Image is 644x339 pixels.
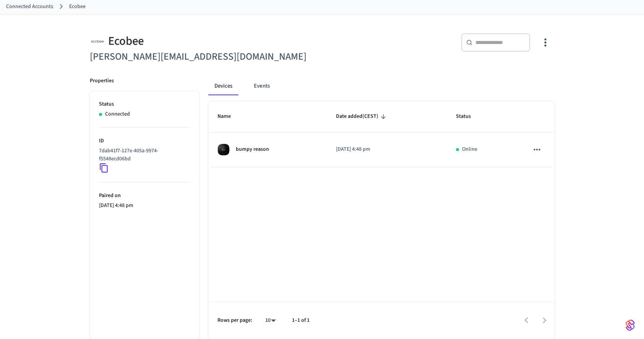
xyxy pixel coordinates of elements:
p: ID [99,137,190,145]
a: Ecobee [69,3,86,11]
button: Devices [208,77,238,95]
p: 1–1 of 1 [292,316,310,324]
div: connected account tabs [208,77,555,95]
span: Name [217,111,241,122]
a: Connected Accounts [6,3,53,11]
p: Rows per page: [217,316,252,324]
img: ecobee_logo_square [90,33,105,49]
div: Ecobee [90,33,318,49]
p: bumpy reason [236,145,269,153]
span: Date added(CEST) [336,111,388,122]
p: Properties [90,77,114,85]
p: Connected [105,110,130,118]
table: sticky table [208,101,555,167]
div: 10 [261,315,280,326]
img: SeamLogoGradient.69752ec5.svg [626,319,635,331]
p: 7dab41f7-127e-405a-9974-f5548ecd06bd [99,147,187,163]
p: Status [99,100,190,108]
button: Events [248,77,276,95]
p: [DATE] 4:48 pm [99,202,190,210]
p: [DATE] 4:48 pm [336,145,438,153]
p: Paired on [99,192,190,200]
img: ecobee_lite_3 [217,143,230,156]
span: Status [456,111,481,122]
h6: [PERSON_NAME][EMAIL_ADDRESS][DOMAIN_NAME] [90,49,318,65]
p: Online [462,145,477,153]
